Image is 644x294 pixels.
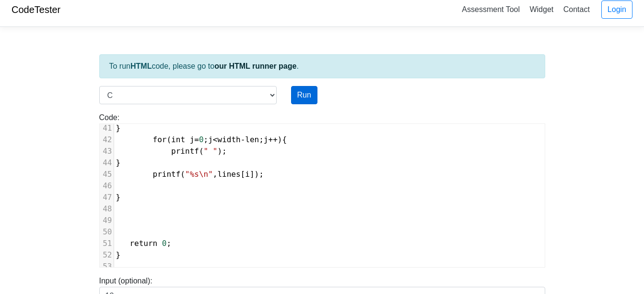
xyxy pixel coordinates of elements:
div: 43 [100,146,114,157]
span: for [153,135,167,144]
div: 53 [100,261,114,272]
div: 49 [100,215,114,226]
span: } [116,193,121,202]
div: Code: [92,112,552,268]
span: i [245,170,250,179]
span: - [241,135,246,144]
span: 0 [162,239,167,248]
a: Assessment Tool [458,1,524,17]
div: 41 [100,122,114,134]
div: 46 [100,180,114,192]
span: len [245,135,259,144]
span: } [116,123,121,133]
a: Login [601,0,632,19]
div: 48 [100,203,114,215]
span: ( , [ ]); [116,170,264,179]
span: < [213,135,218,144]
div: 45 [100,169,114,180]
span: int [171,135,185,144]
div: 50 [100,226,114,238]
div: 47 [100,192,114,203]
span: j [190,135,195,144]
a: our HTML runner page [214,62,296,70]
span: j [208,135,213,144]
a: Widget [526,1,557,17]
span: ( ; ; ){ [116,135,287,144]
span: } [116,250,121,259]
span: width [218,135,241,144]
span: ( ); [116,147,227,156]
span: "%s\n" [185,170,213,179]
a: CodeTester [12,4,60,15]
span: j [264,135,269,144]
span: } [116,158,121,167]
div: To run code, please go to . [99,54,545,78]
span: 0 [199,135,204,144]
button: Run [291,86,317,104]
span: printf [153,170,181,179]
span: " " [204,147,218,156]
div: 44 [100,157,114,169]
div: 52 [100,249,114,261]
span: = [194,135,199,144]
a: Contact [560,1,594,17]
span: return [129,239,157,248]
strong: HTML [130,62,152,70]
span: ; [116,239,172,248]
span: printf [171,147,199,156]
div: 42 [100,134,114,146]
span: ++ [269,135,278,144]
div: 51 [100,238,114,249]
span: lines [217,170,240,179]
